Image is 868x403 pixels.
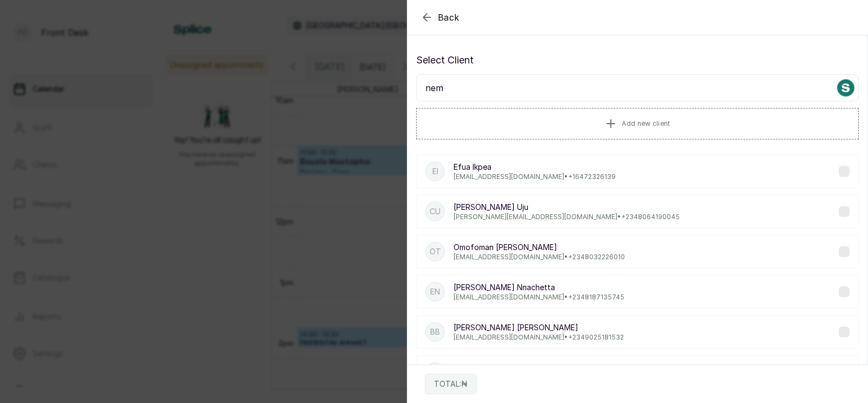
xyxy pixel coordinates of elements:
[420,11,459,24] button: Back
[416,108,859,139] button: Add new client
[430,206,441,217] p: CU
[622,119,670,128] span: Add new client
[454,253,625,261] p: [EMAIL_ADDRESS][DOMAIN_NAME] • +234 8032226010
[454,172,616,181] p: [EMAIL_ADDRESS][DOMAIN_NAME] • +1 6472326139
[438,11,459,24] span: Back
[454,282,624,293] p: [PERSON_NAME] Nnachetta
[454,362,623,373] p: Queen Enebechi
[434,379,468,389] p: TOTAL: ₦
[430,246,441,257] p: OT
[454,293,624,302] p: [EMAIL_ADDRESS][DOMAIN_NAME] • +234 8187135745
[454,162,616,172] p: Efua Ikpea
[416,74,859,101] input: Search for a client by name, phone number, or email.
[416,53,859,68] p: Select Client
[430,286,440,297] p: EN
[454,322,624,333] p: [PERSON_NAME] [PERSON_NAME]
[454,242,625,253] p: Omofoman [PERSON_NAME]
[432,166,438,177] p: EI
[454,333,624,342] p: [EMAIL_ADDRESS][DOMAIN_NAME] • +234 9025181532
[454,213,680,221] p: [PERSON_NAME][EMAIL_ADDRESS][DOMAIN_NAME] • +234 8064190045
[430,327,440,337] p: BB
[454,202,680,213] p: [PERSON_NAME] Uju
